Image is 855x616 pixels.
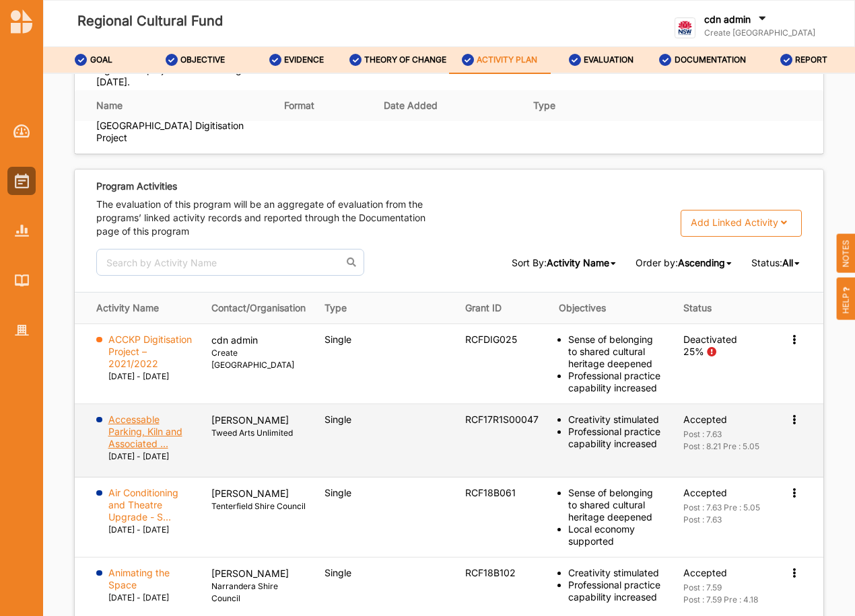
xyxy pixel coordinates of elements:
[751,256,802,269] span: Status:
[108,511,193,523] a: Air Conditioning and Theatre Upgrade - S...
[683,487,767,499] div: Accepted
[568,370,664,394] div: Professional practice capability increased
[704,28,815,38] label: Create [GEOGRAPHIC_DATA]
[324,487,351,498] span: Single
[96,108,265,144] div: Wungunja Trangie Digitisation Project
[465,567,540,579] div: RCF18B102
[675,17,695,38] img: logo
[90,54,112,65] label: GOAL
[584,54,634,65] label: EVALUATION
[477,54,537,65] label: ACTIVITY PLAN
[547,257,609,268] span: Activity Name
[7,167,36,195] a: Activities
[284,54,324,65] label: EVIDENCE
[465,334,540,346] div: RCFDIG025
[96,302,159,313] span: Activity Name
[374,90,524,122] th: Date Added
[324,414,351,425] span: Single
[211,580,306,605] label: Narrandera Shire Council
[683,346,704,358] div: 25%
[108,334,193,370] label: ACCKP Digitisation Project – 2021/2022
[524,90,623,122] th: Type
[13,124,30,138] img: Dashboard
[11,9,32,34] img: logo
[683,334,767,346] div: Deactivated
[211,427,306,439] label: Tweed Arts Unlimited
[683,594,767,606] div: Post : 7.59 Pre : 4.18
[75,90,275,122] th: Name
[108,487,193,523] label: Air Conditioning and Theatre Upgrade - S...
[108,524,169,536] label: [DATE] - [DATE]
[704,13,751,26] label: cdn admin
[15,174,29,188] img: Activities
[7,316,36,344] a: Organisation
[108,414,193,450] label: Accessable Parking, Kiln and Associated ...
[683,582,767,594] div: Post : 7.59
[211,567,306,580] p: [PERSON_NAME]
[678,257,725,268] span: Ascending
[691,217,778,229] div: Add Linked Activity
[96,249,364,276] input: Search by Activity Name
[465,414,540,426] div: RCF17R1S00047
[559,302,606,313] span: Objectives
[636,256,734,269] span: Order by:
[7,217,36,245] a: Reports
[180,54,225,65] label: OBJECTIVE
[15,274,29,286] img: Library
[568,426,664,450] div: Professional practice capability increased
[795,54,827,65] label: REPORT
[683,302,712,313] span: Status
[108,451,169,463] label: [DATE] - [DATE]
[211,500,306,512] label: Tenterfield Shire Council
[211,334,306,347] p: cdn admin
[275,90,374,122] th: Format
[211,414,306,427] p: [PERSON_NAME]
[77,10,223,32] label: Regional Cultural Fund
[465,487,540,499] div: RCF18B061
[96,198,449,238] label: The evaluation of this program will be an aggregate of evaluation from the programs’ linked activ...
[15,225,29,236] img: Reports
[108,579,193,590] a: Animating the Space
[568,567,664,579] div: Creativity stimulated
[683,428,767,440] div: Post : 7.63
[108,567,193,591] label: Animating the Space
[465,302,502,313] span: Grant ID
[108,438,193,449] a: Accessable Parking, Kiln and Associated ...
[324,567,351,578] span: Single
[683,567,767,579] div: Accepted
[568,523,664,547] div: Local economy supported
[683,514,767,526] div: Post : 7.63
[683,414,767,426] div: Accepted
[108,371,169,383] label: [DATE] - [DATE]
[568,414,664,426] div: Creativity stimulated
[512,256,618,269] span: Sort By:
[108,592,169,604] label: [DATE] - [DATE]
[324,334,351,345] span: Single
[96,180,802,192] div: Program Activities
[568,579,664,603] div: Professional practice capability increased
[211,487,306,500] p: [PERSON_NAME]
[568,487,664,523] div: Sense of belonging to shared cultural heritage deepened
[315,293,456,324] th: Type
[96,120,265,144] div: [GEOGRAPHIC_DATA] Digitisation Project
[683,440,767,453] div: Post : 8.21 Pre : 5.05
[15,325,29,336] img: Organisation
[782,257,793,268] span: All
[683,502,767,514] div: Post : 7.63 Pre : 5.05
[211,302,306,313] span: Contact/Organisation
[568,334,664,370] div: Sense of belonging to shared cultural heritage deepened
[675,54,746,65] label: DOCUMENTATION
[7,117,36,145] a: Dashboard
[364,54,446,65] label: THEORY OF CHANGE
[211,347,306,371] label: Create [GEOGRAPHIC_DATA]
[7,266,36,295] a: Library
